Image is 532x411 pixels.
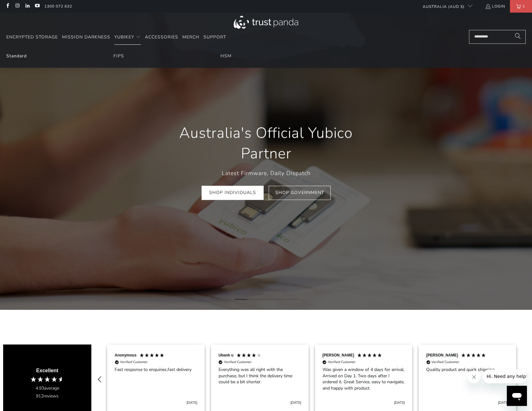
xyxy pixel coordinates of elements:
[507,386,527,406] iframe: Button to launch messaging window
[6,30,58,45] a: Encrypted Storage
[6,34,58,40] span: Encrypted Storage
[426,367,509,373] div: Quality product and quick shipping
[115,367,197,373] div: Fast response to enquiries,fast delivery
[203,30,226,45] a: Support
[36,393,59,399] div: reviews
[290,400,301,405] div: [DATE]
[260,299,272,300] li: Page dot 3
[34,4,40,9] a: Trust Panda Australia on YouTube
[145,30,178,45] a: Accessories
[483,369,527,383] iframe: Message from company
[432,360,459,364] div: Verified Customer
[162,169,370,178] p: Latest Firmware, Daily Dispatch
[234,16,298,29] img: Trust Panda Australia
[236,353,263,359] div: 4 Stars
[3,322,529,336] iframe: Reviews Widget
[114,34,134,40] span: YubiKey
[5,4,10,9] a: Trust Panda Australia on Facebook
[113,53,124,59] a: FIPS
[285,299,298,300] li: Page dot 5
[247,299,260,300] li: Page dot 2
[357,353,384,359] div: 5 Stars
[220,53,232,59] a: HSM
[114,30,141,45] summary: YubiKey
[469,30,526,44] input: Search...
[182,34,199,40] span: Merch
[461,353,488,359] div: 5 Stars
[203,34,226,40] span: Support
[219,367,301,385] div: Everything was all right with the purchase, but I think the delivery time could be a bit shorter.
[323,367,405,391] div: Was given a window of 4 days for arrival. Arrived on Day 1. Two days after I ordered it. Great Se...
[6,30,226,45] nav: Translation missing: en.navigation.header.main_nav
[426,353,458,358] div: [PERSON_NAME]
[328,360,356,364] div: Verified Customer
[510,30,526,44] button: Search
[235,299,247,300] li: Page dot 1
[25,4,30,9] a: Trust Panda Australia on LinkedIn
[202,186,264,200] a: Shop Individuals
[36,393,43,399] span: 912
[120,360,148,364] div: Verified Customer
[36,385,44,391] span: 4.93
[145,34,178,40] span: Accessories
[394,400,405,405] div: [DATE]
[485,3,505,10] a: Login
[468,371,480,383] iframe: Close message
[30,376,65,383] div: 4.93 Stars
[4,4,45,9] span: Hi. Need any help?
[115,353,136,358] div: Anonymous
[62,34,110,40] span: Mission Darkness
[92,372,107,387] div: REVIEWS.io Carousel Scroll Left
[62,30,110,45] a: Mission Darkness
[162,123,370,164] h1: Australia's Official Yubico Partner
[186,400,197,405] div: [DATE]
[269,186,331,200] a: Shop Government
[182,30,199,45] a: Merch
[272,299,285,300] li: Page dot 4
[219,353,233,358] div: Ubank u
[139,353,166,359] div: 5 Stars
[6,53,27,59] a: Standard
[36,367,58,374] div: Excellent
[498,400,509,405] div: [DATE]
[44,3,72,10] a: 1300 072 632
[224,360,252,364] div: Verified Customer
[323,353,354,358] div: [PERSON_NAME]
[14,4,20,9] a: Trust Panda Australia on Instagram
[36,385,59,391] div: average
